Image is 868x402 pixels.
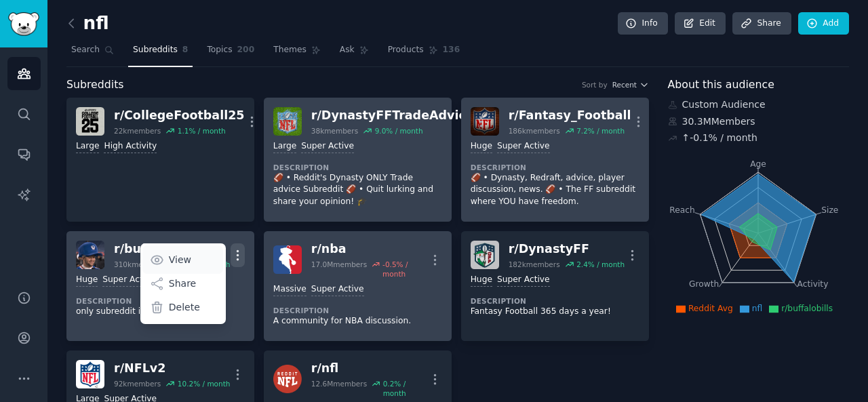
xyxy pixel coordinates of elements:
[497,140,550,153] div: Super Active
[471,107,499,136] img: Fantasy_Football
[311,126,358,136] div: 38k members
[311,360,428,377] div: r/ nfl
[114,379,161,388] div: 92k members
[207,44,232,56] span: Topics
[797,279,828,289] tspan: Activity
[443,44,460,56] span: 136
[675,12,726,35] a: Edit
[669,205,695,214] tspan: Reach
[273,245,302,274] img: nba
[618,12,668,35] a: Info
[269,39,325,67] a: Themes
[471,163,639,172] dt: Description
[202,39,259,67] a: Topics200
[612,80,649,89] button: Recent
[114,260,165,269] div: 310k members
[311,107,474,124] div: r/ DynastyFFTradeAdvice
[301,140,354,153] div: Super Active
[273,172,442,208] p: 🏈 • Reddit's Dynasty ONLY Trade advice Subreddit 🏈 • Quit lurking and share your opinion! 🎓
[104,140,157,153] div: High Activity
[509,241,625,258] div: r/ DynastyFF
[471,140,492,153] div: Huge
[169,253,191,267] p: View
[114,241,230,258] div: r/ buffalobills
[169,277,196,291] p: Share
[471,274,492,287] div: Huge
[688,304,733,313] span: Reddit Avg
[169,300,200,315] p: Delete
[752,304,762,313] span: nfl
[273,163,442,172] dt: Description
[76,360,104,388] img: NFLv2
[732,12,791,35] a: Share
[388,44,424,56] span: Products
[461,231,649,341] a: DynastyFFr/DynastyFF182kmembers2.4% / monthHugeSuper ActiveDescriptionFantasy Football 365 days a...
[76,296,245,306] dt: Description
[66,77,124,94] span: Subreddits
[264,231,452,341] a: nbar/nba17.0Mmembers-0.5% / monthMassiveSuper ActiveDescriptionA community for NBA discussion.
[383,379,428,398] div: 0.2 % / month
[471,172,639,208] p: 🏈 • Dynasty, Redraft, advice, player discussion, news. 🏈 • The FF subreddit where YOU have freedom.
[471,241,499,269] img: DynastyFF
[335,39,374,67] a: Ask
[576,126,625,136] div: 7.2 % / month
[273,140,296,153] div: Large
[340,44,355,56] span: Ask
[178,379,231,388] div: 10.2 % / month
[273,44,307,56] span: Themes
[509,260,560,269] div: 182k members
[71,44,100,56] span: Search
[471,306,639,318] p: Fantasy Football 365 days a year!
[8,12,39,36] img: GummySearch logo
[461,98,649,222] a: Fantasy_Footballr/Fantasy_Football186kmembers7.2% / monthHugeSuper ActiveDescription🏈 • Dynasty, ...
[76,140,99,153] div: Large
[382,260,428,279] div: -0.5 % / month
[509,107,631,124] div: r/ Fantasy_Football
[750,159,766,169] tspan: Age
[582,80,608,89] div: Sort by
[273,283,307,296] div: Massive
[612,80,637,89] span: Recent
[383,39,465,67] a: Products136
[264,98,452,222] a: DynastyFFTradeAdvicer/DynastyFFTradeAdvice38kmembers9.0% / monthLargeSuper ActiveDescription🏈 • R...
[178,126,226,136] div: 1.1 % / month
[114,360,230,377] div: r/ NFLv2
[66,231,254,341] a: buffalobillsr/buffalobills310kmembers1.2% / monthViewShareDeleteHugeSuper ActiveDescriptiononly s...
[273,365,302,393] img: nfl
[311,283,364,296] div: Super Active
[76,107,104,136] img: CollegeFootball25
[114,126,161,136] div: 22k members
[128,39,193,67] a: Subreddits8
[821,205,838,214] tspan: Size
[798,12,849,35] a: Add
[497,274,550,287] div: Super Active
[311,241,428,258] div: r/ nba
[273,107,302,136] img: DynastyFFTradeAdvice
[102,274,155,287] div: Super Active
[142,245,223,274] a: View
[133,44,178,56] span: Subreddits
[273,315,442,327] p: A community for NBA discussion.
[273,306,442,315] dt: Description
[668,98,850,112] div: Custom Audience
[76,274,98,287] div: Huge
[66,98,254,222] a: CollegeFootball25r/CollegeFootball2522kmembers1.1% / monthLargeHigh Activity
[311,260,367,279] div: 17.0M members
[576,260,625,269] div: 2.4 % / month
[509,126,560,136] div: 186k members
[668,115,850,129] div: 30.3M Members
[76,241,104,269] img: buffalobills
[66,39,119,67] a: Search
[668,77,774,94] span: About this audience
[76,306,245,318] p: only subreddit in NFL history
[375,126,423,136] div: 9.0 % / month
[237,44,255,56] span: 200
[66,13,109,35] h2: nfl
[182,44,189,56] span: 8
[689,279,719,289] tspan: Growth
[781,304,833,313] span: r/buffalobills
[471,296,639,306] dt: Description
[114,107,245,124] div: r/ CollegeFootball25
[311,379,367,398] div: 12.6M members
[682,131,757,145] div: ↑ -0.1 % / month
